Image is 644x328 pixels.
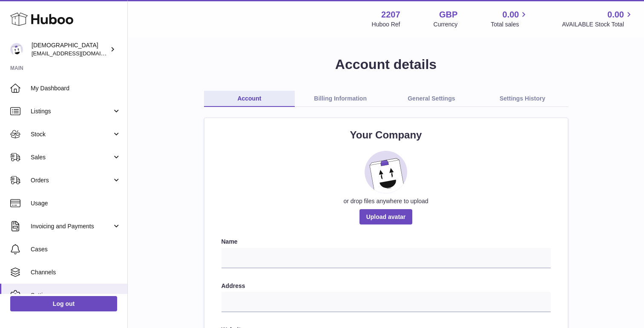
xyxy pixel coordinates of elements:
a: 0.00 Total sales [491,9,529,29]
span: Cases [31,245,121,253]
a: Billing Information [295,91,386,107]
strong: 2207 [381,9,400,20]
img: christianwedge@yahoo.com [10,43,23,56]
div: [DEMOGRAPHIC_DATA] [32,41,108,58]
span: 0.00 [503,9,519,20]
div: Huboo Ref [372,20,400,29]
span: Upload avatar [359,209,413,224]
a: General Settings [386,91,477,107]
label: Address [221,282,551,290]
h1: Account details [141,55,630,74]
h2: Your Company [221,128,551,142]
span: Sales [31,153,112,161]
span: AVAILABLE Stock Total [562,20,634,29]
label: Name [221,238,551,246]
span: Orders [31,176,112,184]
span: Usage [31,199,121,207]
div: Currency [434,20,458,29]
div: or drop files anywhere to upload [221,197,551,205]
span: Channels [31,268,121,276]
a: Account [204,91,295,107]
span: Listings [31,107,112,115]
span: Settings [31,291,121,299]
a: Settings History [477,91,568,107]
span: Invoicing and Payments [31,222,112,230]
span: 0.00 [607,9,624,20]
a: Log out [10,296,117,311]
strong: GBP [439,9,457,20]
span: Stock [31,130,112,138]
span: [EMAIL_ADDRESS][DOMAIN_NAME] [32,50,125,57]
a: 0.00 AVAILABLE Stock Total [562,9,634,29]
img: placeholder_image.svg [365,151,407,193]
span: Total sales [491,20,529,29]
span: My Dashboard [31,84,121,92]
